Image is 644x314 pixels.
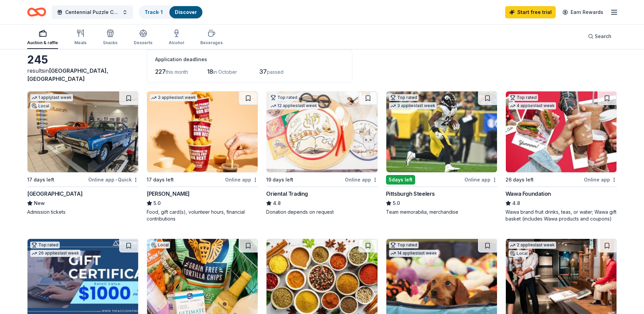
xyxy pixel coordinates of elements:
span: 18 [207,68,213,75]
a: Image for AACA Museum1 applylast weekLocal17 days leftOnline app•Quick[GEOGRAPHIC_DATA]NewAdmissi... [27,91,139,215]
div: Top rated [269,94,299,101]
div: 5 days left [386,175,415,185]
button: Meals [74,27,87,49]
div: Wawa Foundation [505,190,551,198]
div: Beverages [200,40,223,46]
div: 19 days left [266,176,293,184]
div: Online app [225,175,258,184]
div: Auction & raffle [27,40,58,46]
div: 12 applies last week [269,102,318,109]
span: [GEOGRAPHIC_DATA], [GEOGRAPHIC_DATA] [27,67,108,82]
div: Meals [74,40,87,46]
span: • [115,177,117,182]
span: Search [595,32,611,40]
a: Image for Wawa FoundationTop rated4 applieslast week26 days leftOnline appWawa Foundation4.8Wawa ... [505,91,617,222]
button: Track· 1Discover [139,5,203,19]
a: Earn Rewards [558,6,607,18]
div: Wawa brand fruit drinks, teas, or water; Wawa gift basket (includes Wawa products and coupons) [505,209,617,222]
img: Image for Oriental Trading [266,91,377,172]
div: Admission tickets [27,209,139,215]
button: Search [583,30,617,43]
span: in October [213,69,237,75]
div: Top rated [389,242,419,248]
img: Image for Wawa Foundation [506,91,617,172]
div: Top rated [389,94,419,101]
div: Top rated [509,94,538,101]
button: Snacks [103,27,117,49]
span: this month [166,69,188,75]
div: 2 applies last week [509,242,556,249]
span: in [27,67,108,82]
span: 4.8 [512,199,520,207]
div: 17 days left [27,176,54,184]
img: Image for AACA Museum [27,91,138,172]
span: 4.8 [273,199,281,207]
div: [GEOGRAPHIC_DATA] [27,190,82,198]
span: 227 [155,68,166,75]
a: Track· 1 [145,9,163,15]
div: [PERSON_NAME] [147,190,190,198]
div: Oriental Trading [266,190,308,198]
div: results [27,67,139,83]
a: Image for Oriental TradingTop rated12 applieslast week19 days leftOnline appOriental Trading4.8Do... [266,91,378,215]
div: Online app [584,175,617,184]
div: Online app Quick [88,175,139,184]
div: Online app [464,175,497,184]
div: 26 applies last week [30,250,80,257]
a: Image for Pittsburgh SteelersTop rated3 applieslast week5days leftOnline appPittsburgh Steelers5.... [386,91,497,215]
a: Start free trial [505,6,556,18]
div: Local [509,250,529,257]
div: Donation depends on request [266,209,378,215]
div: 3 applies last week [150,94,197,101]
div: 4 applies last week [509,102,556,109]
button: Auction & raffle [27,27,58,49]
span: New [34,199,45,207]
a: Image for Sheetz3 applieslast week17 days leftOnline app[PERSON_NAME]5.0Food, gift card(s), volun... [147,91,258,222]
div: 1 apply last week [30,94,73,101]
span: 37 [259,68,267,75]
img: Image for Pittsburgh Steelers [386,91,497,172]
div: Team memorabilia, merchandise [386,209,497,215]
button: Beverages [200,27,223,49]
a: Discover [175,9,197,15]
button: Alcohol [169,27,184,49]
a: Home [27,4,46,20]
img: Image for Sheetz [147,91,258,172]
div: Application deadlines [155,55,344,64]
div: 245 [27,53,139,67]
div: 17 days left [147,176,174,184]
div: Alcohol [169,40,184,46]
div: 26 days left [505,176,534,184]
div: Local [30,103,51,109]
button: Desserts [134,27,152,49]
div: 14 applies last week [389,250,438,257]
button: Centennial Puzzle Competition [52,5,133,19]
div: 3 applies last week [389,102,437,109]
span: 5.0 [153,199,161,207]
span: 5.0 [393,199,400,207]
div: Local [150,242,170,248]
div: Desserts [134,40,152,46]
div: Pittsburgh Steelers [386,190,435,198]
div: Online app [345,175,378,184]
span: Centennial Puzzle Competition [65,8,119,16]
div: Top rated [30,242,60,248]
span: passed [267,69,283,75]
div: Snacks [103,40,117,46]
div: Food, gift card(s), volunteer hours, financial contributions [147,209,258,222]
